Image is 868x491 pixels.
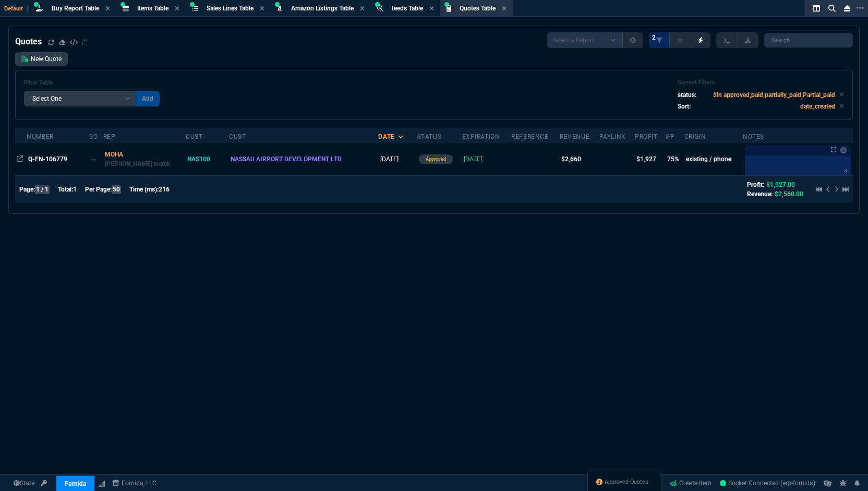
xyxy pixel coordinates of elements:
[24,79,160,87] h6: Filter Table
[89,143,103,175] td: Open SO in Expanded View
[511,143,560,175] td: undefined
[360,5,365,13] nx-icon: Close Tab
[511,133,548,141] div: Reference
[109,478,160,488] a: msbcCompanyName
[231,155,342,163] span: NASSAU AIRPORT DEVELOPMENT LTD
[824,2,840,15] nx-icon: Search
[764,33,853,47] input: Search
[19,186,35,193] span: Page:
[35,185,50,194] span: 1 / 1
[747,190,773,198] span: Revenue:
[105,150,184,159] p: MOHA
[720,478,815,488] a: TA9ew7povycuinzsAAE8
[686,154,741,164] p: existing / phone
[605,478,648,486] span: Approved Quotes
[15,52,68,66] a: New Quote
[857,3,864,13] nx-icon: Open New Tab
[85,186,112,193] span: Per Page:
[28,155,67,163] span: Q-FN-106779
[684,133,706,141] div: origin
[766,181,795,188] span: $1,927.00
[560,133,589,141] div: Revenue
[652,33,656,42] span: 2
[378,143,417,175] td: [DATE]
[27,133,54,141] div: Number
[561,155,581,163] span: $2,660
[103,133,116,141] div: Rep
[207,5,254,12] span: Sales Lines Table
[713,91,835,99] code: $in approved,paid,partially_paid,Partial_paid
[105,159,184,169] p: [PERSON_NAME].wafek
[187,155,210,163] span: NAS100
[186,133,202,141] div: Cust
[105,5,110,13] nx-icon: Close Tab
[678,79,844,86] h6: Current Filters
[809,2,824,15] nx-icon: Split Panels
[10,478,38,488] a: Global State
[840,2,854,15] nx-icon: Close Workbench
[89,133,98,141] div: SO
[175,5,179,13] nx-icon: Close Tab
[103,143,186,175] td: double click to filter by Rep
[378,133,394,141] div: Date
[38,478,50,488] a: API TOKEN
[73,186,77,193] span: 1
[291,5,354,12] span: Amazon Listings Table
[417,133,442,141] div: Status
[15,35,42,48] h4: Quotes
[747,181,764,188] span: Profit:
[462,133,500,141] div: Expiration
[392,5,423,12] span: feeds Table
[666,133,674,141] div: GP
[635,133,658,141] div: profit
[52,5,99,12] span: Buy Report Table
[599,133,626,141] div: PayLink
[17,155,23,163] nx-icon: Open In Opposite Panel
[4,5,28,12] span: Default
[159,186,170,193] span: 216
[91,154,99,164] div: --
[667,155,679,163] span: 75%
[137,5,168,12] span: Items Table
[666,475,716,491] a: Create Item
[429,5,434,13] nx-icon: Close Tab
[229,133,246,141] div: Cust
[460,5,496,12] span: Quotes Table
[678,90,696,100] p: status:
[678,102,691,111] p: Sort:
[775,190,803,198] span: $2,560.00
[502,5,507,13] nx-icon: Close Tab
[260,5,264,13] nx-icon: Close Tab
[462,143,512,175] td: [DATE]
[800,103,835,110] code: date_created
[720,480,815,487] span: Socket Connected (erp-fornida)
[129,186,159,193] span: Time (ms):
[636,155,656,163] span: $1,927
[58,186,73,193] span: Total:
[743,133,764,141] div: Notes
[112,185,121,194] span: 50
